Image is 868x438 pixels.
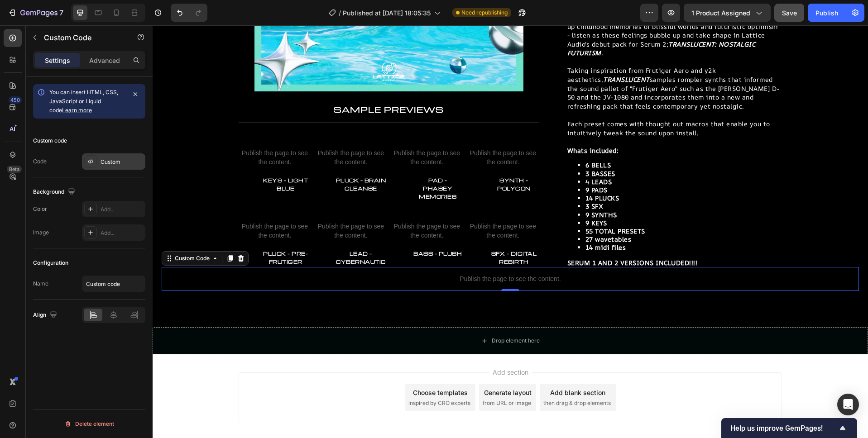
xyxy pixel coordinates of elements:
[20,229,59,237] div: Custom Code
[238,184,311,195] span: Custom Code
[433,168,467,177] strong: 14 PLUCKS
[415,121,466,129] strong: Whats included:
[171,4,207,22] div: Undo/Redo
[183,224,234,241] p: LEAD - CYBERNAUTIC
[238,196,311,214] span: Publish the page to see the content.
[33,229,49,237] div: Image
[101,158,143,166] div: Custom
[4,4,67,22] button: 7
[238,110,311,121] span: Custom Code
[433,135,459,144] strong: 6 BELLS
[433,176,451,185] strong: 3 SFX
[433,209,479,218] strong: 27 wavetables
[162,110,235,121] span: Custom Code
[314,196,387,214] span: Publish the page to see the content.
[33,417,145,431] button: Delete element
[101,229,143,237] div: Add...
[153,25,868,438] iframe: Design area
[782,9,797,17] span: Save
[451,50,497,58] em: TRANSLUCENT
[33,157,47,166] div: Code
[837,394,859,415] div: Open Intercom Messenger
[391,374,458,382] span: then drag & drop elements
[730,423,848,433] button: Show survey - Help us improve GemPages!
[86,196,158,214] span: Publish the page to see the content.
[33,137,67,145] div: Custom code
[162,196,235,214] span: Publish the page to see the content.
[7,166,22,173] div: Beta
[162,184,235,195] span: Custom Code
[730,424,837,433] span: Help us improve GemPages!
[433,201,493,210] strong: 55 TOTAL PRESETS
[684,4,771,22] button: 1 product assigned
[815,8,838,18] div: Publish
[433,218,474,226] strong: 14 midi files
[331,362,379,372] div: Generate layout
[33,280,48,288] div: Name
[33,186,77,198] div: Background
[415,94,618,112] p: Each preset comes with thought out macros that enable you to intuitively tweak the sound upon ins...
[314,110,387,121] span: Custom Code
[415,14,603,32] em: .
[808,4,846,22] button: Publish
[162,123,235,141] span: Publish the page to see the content.
[433,152,460,161] strong: 4 LEADS
[9,249,706,258] p: Publish the page to see the content.
[774,4,804,22] button: Save
[337,151,386,167] p: SYNTH - POLYGON
[691,8,750,18] span: 1 product assigned
[415,41,627,85] p: Taking inspiration from Frutiger Aero and y2k aesthetics, samples rompler synths that informed th...
[415,14,603,32] strong: TRANSLUCENT: NOSTALGIC FUTURISM
[433,193,455,202] strong: 9 KEYS
[330,374,379,382] span: from URL or image
[109,224,158,241] p: PLUCK - PRE-FRUTIGER
[9,96,22,104] div: 450
[33,309,59,321] div: Align
[64,419,114,429] div: Delete element
[336,342,379,352] span: Add section
[49,89,118,114] span: You can insert HTML, CSS, JavaScript or Liquid code
[337,224,386,241] p: SFX - DIGITAL REBIRTH
[89,56,120,65] p: Advanced
[339,312,387,319] div: Drop element here
[433,185,465,193] strong: 9 SYNTHS
[45,56,70,65] p: Settings
[433,160,455,169] strong: 9 PADS
[398,362,453,372] div: Add blank section
[260,362,315,372] div: Choose templates
[261,224,310,233] p: BASS - PLUSH
[101,205,143,214] div: Add...
[433,143,463,152] strong: 3 BASSES
[238,123,311,141] span: Publish the page to see the content.
[62,107,92,114] a: Learn more
[33,259,68,267] div: Configuration
[314,123,387,141] span: Publish the page to see the content.
[86,184,158,195] span: Custom Code
[261,151,310,176] p: PAD - PHASEY MEMORIES
[183,151,234,167] p: PLUCK - BRAIN CLEANSE
[343,8,431,18] span: Published at [DATE] 18:05:35
[256,374,318,382] span: inspired by CRO experts
[339,8,341,18] span: /
[44,32,121,43] p: Custom Code
[415,233,545,241] strong: SERUM 1 AND 2 VERSIONS INCLUDED!!!!
[59,7,63,18] p: 7
[461,9,508,17] span: Need republishing
[33,205,47,213] div: Color
[314,184,387,195] span: Custom Code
